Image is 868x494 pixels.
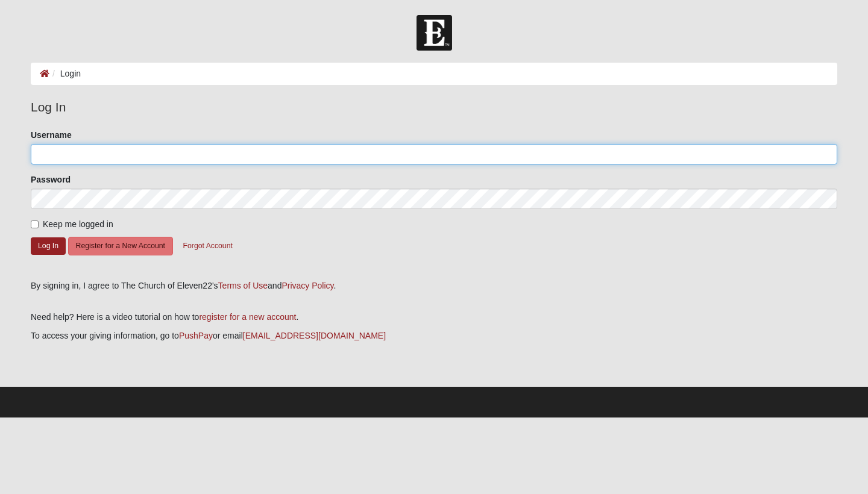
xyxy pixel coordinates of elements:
a: register for a new account [199,312,296,322]
button: Forgot Account [175,237,241,255]
button: Log In [31,237,66,255]
a: PushPay [179,331,213,340]
p: To access your giving information, go to or email [31,330,837,342]
span: Keep me logged in [43,219,113,229]
li: Login [49,67,81,80]
button: Register for a New Account [68,237,173,255]
legend: Log In [31,98,837,117]
img: Church of Eleven22 Logo [417,15,452,51]
label: Username [31,129,72,141]
div: By signing in, I agree to The Church of Eleven22's and . [31,280,837,292]
a: Terms of Use [218,281,268,290]
a: Privacy Policy [281,281,333,290]
label: Password [31,174,71,186]
p: Need help? Here is a video tutorial on how to . [31,311,837,324]
input: Keep me logged in [31,220,39,228]
a: [EMAIL_ADDRESS][DOMAIN_NAME] [243,331,386,340]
